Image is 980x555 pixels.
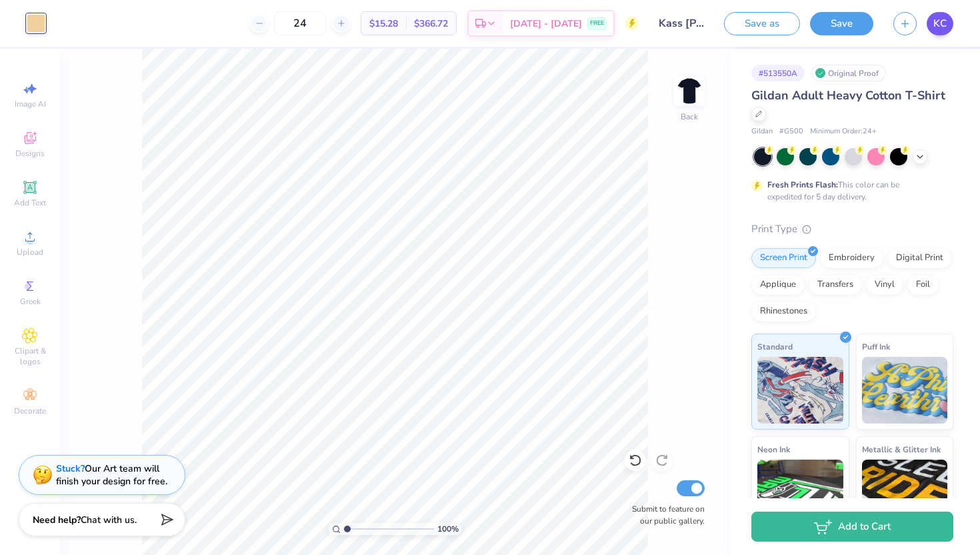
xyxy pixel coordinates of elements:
[274,11,326,35] input: – –
[887,248,952,268] div: Digital Print
[820,248,883,268] div: Embroidery
[779,126,803,137] span: # G500
[927,12,953,35] a: KC
[757,442,790,456] span: Neon Ink
[757,460,843,526] img: Neon Ink
[751,221,953,237] div: Print Type
[676,77,703,104] img: Back
[809,275,862,295] div: Transfers
[590,19,604,28] span: FREE
[33,514,81,526] strong: Need help?
[15,148,45,159] span: Designs
[751,248,816,268] div: Screen Print
[811,65,886,81] div: Original Proof
[510,17,582,31] span: [DATE] - [DATE]
[649,10,714,37] input: Untitled Design
[681,111,698,123] div: Back
[81,514,137,526] span: Chat with us.
[15,99,46,109] span: Image AI
[56,462,167,488] div: Our Art team will finish your design for free.
[757,357,843,424] img: Standard
[56,462,85,475] strong: Stuck?
[7,346,53,367] span: Clipart & logos
[751,302,816,322] div: Rhinestones
[437,523,459,535] span: 100 %
[14,406,46,416] span: Decorate
[866,275,903,295] div: Vinyl
[907,275,939,295] div: Foil
[810,12,873,35] button: Save
[862,460,948,526] img: Metallic & Glitter Ink
[767,179,931,203] div: This color can be expedited for 5 day delivery.
[14,197,46,208] span: Add Text
[625,503,705,527] label: Submit to feature on our public gallery.
[20,296,41,307] span: Greek
[933,16,947,31] span: KC
[369,17,398,31] span: $15.28
[751,275,805,295] div: Applique
[751,87,945,103] span: Gildan Adult Heavy Cotton T-Shirt
[757,340,793,354] span: Standard
[414,17,448,31] span: $366.72
[862,357,948,424] img: Puff Ink
[810,126,877,137] span: Minimum Order: 24 +
[862,340,890,354] span: Puff Ink
[17,247,43,257] span: Upload
[862,442,941,456] span: Metallic & Glitter Ink
[724,12,800,35] button: Save as
[751,512,953,542] button: Add to Cart
[751,65,805,81] div: # 513550A
[751,126,773,137] span: Gildan
[767,179,838,190] strong: Fresh Prints Flash:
